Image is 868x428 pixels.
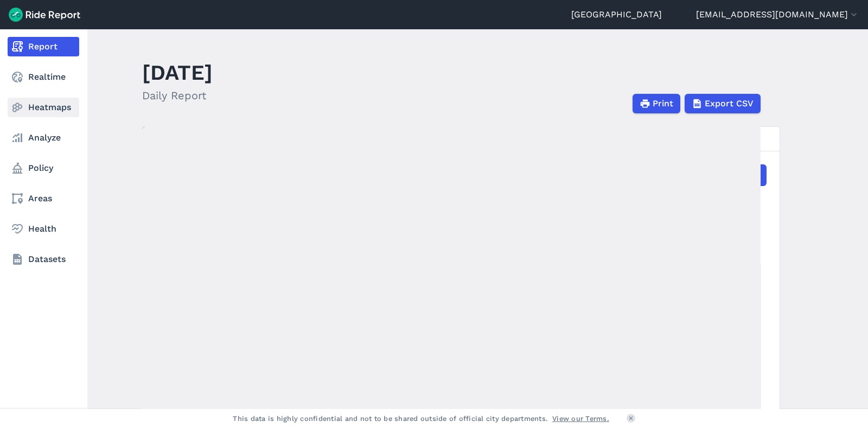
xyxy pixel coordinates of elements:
a: Heatmaps [8,98,79,117]
button: [EMAIL_ADDRESS][DOMAIN_NAME] [696,8,859,21]
button: Export CSV [685,94,761,113]
a: Datasets [8,250,79,269]
a: Areas [8,189,79,208]
a: [GEOGRAPHIC_DATA] [571,8,662,21]
span: Export CSV [705,97,754,110]
a: Realtime [8,67,79,87]
h1: [DATE] [142,58,213,87]
a: Analyze [8,128,79,148]
h2: Daily Report [142,87,213,104]
a: Report [8,37,79,56]
img: Ride Report [9,8,80,22]
button: Print [633,94,680,113]
a: Health [8,219,79,239]
span: Print [653,97,673,110]
a: Policy [8,158,79,178]
a: View our Terms. [552,413,609,424]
